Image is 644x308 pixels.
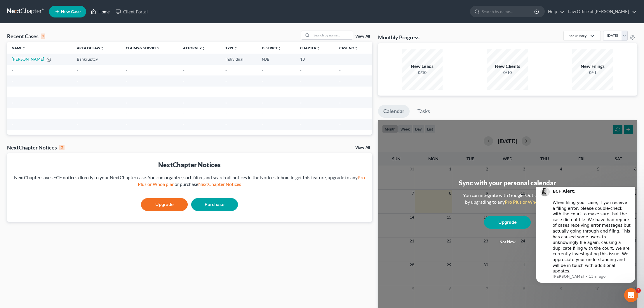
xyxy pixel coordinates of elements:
span: - [77,89,78,94]
span: - [12,89,13,94]
input: Search by name... [482,6,535,17]
span: - [262,78,263,83]
div: 0/10 [402,70,443,75]
span: - [77,100,78,105]
span: New Case [61,10,81,14]
span: - [126,68,127,73]
a: Tasks [412,105,435,118]
a: [PERSON_NAME] [12,57,44,61]
span: - [183,89,185,94]
div: NextChapter Notices [7,144,65,151]
span: - [339,89,341,94]
span: - [183,122,185,127]
span: - [126,111,127,116]
img: Profile image for Lindsey [13,0,22,10]
a: Chapterunfold_more [300,46,320,50]
span: - [77,122,78,127]
span: - [225,100,227,105]
span: - [77,68,78,73]
span: - [300,111,302,116]
td: 13 [295,54,335,64]
a: Districtunfold_more [262,46,281,50]
span: - [126,89,127,94]
span: - [300,78,302,83]
a: Law Office of [PERSON_NAME] [565,6,637,17]
button: Not now [484,236,531,248]
i: unfold_more [354,47,358,50]
div: Recent Cases [7,33,45,40]
span: - [126,100,127,105]
span: - [225,122,227,127]
span: - [183,100,185,105]
i: unfold_more [234,47,238,50]
span: - [183,111,185,116]
span: - [262,68,263,73]
a: Upgrade [141,198,188,211]
span: - [300,68,302,73]
a: Nameunfold_more [12,46,26,50]
div: 0/-1 [572,70,613,75]
div: Bankruptcy [568,33,586,38]
span: - [12,100,13,105]
p: Message from Lindsey, sent 13m ago [25,87,104,92]
span: - [183,68,185,73]
span: - [77,111,78,116]
span: - [183,78,185,83]
td: Bankruptcy [72,54,121,64]
a: Home [88,6,113,17]
div: 0/10 [487,70,528,75]
span: - [12,111,13,116]
a: Typeunfold_more [225,46,238,50]
td: Individual [221,54,257,64]
a: Purchase [191,198,238,211]
div: NextChapter saves ECF notices directly to your NextChapter case. You can organize, sort, filter, ... [12,174,368,188]
span: - [126,78,127,83]
span: 3 [636,288,641,293]
div: New Leads [402,63,443,70]
span: - [339,100,341,105]
iframe: Intercom live chat [624,288,638,302]
span: - [300,100,302,105]
a: NextChapter Notices [198,181,241,187]
b: ECF Alert [25,2,47,7]
span: - [12,78,13,83]
span: - [225,111,227,116]
i: unfold_more [22,47,26,50]
div: New Clients [487,63,528,70]
div: Sync with your personal calendar [459,178,556,187]
span: - [339,111,341,116]
th: Claims & Services [121,42,179,54]
div: NextChapter Notices [12,160,368,169]
i: unfold_more [202,47,205,50]
div: You can integrate with Google, Outlook, iCal by upgrading to any [461,192,554,205]
a: Attorneyunfold_more [183,46,205,50]
span: - [225,89,227,94]
iframe: Intercom notifications message [527,187,644,286]
span: - [12,122,13,127]
td: NJB [257,54,295,64]
span: - [77,78,78,83]
a: Help [545,6,565,17]
a: View All [355,146,370,150]
a: View All [355,34,370,38]
span: - [225,78,227,83]
span: - [126,122,127,127]
h3: Monthly Progress [378,34,420,41]
a: Pro Plus or Whoa plan [505,199,550,205]
span: - [262,89,263,94]
a: Upgrade [484,216,531,229]
a: Client Portal [113,6,151,17]
span: - [339,78,341,83]
span: - [262,122,263,127]
span: - [339,122,341,127]
a: Pro Plus or Whoa plan [138,175,365,187]
a: Case Nounfold_more [339,46,358,50]
span: - [339,68,341,73]
span: - [300,122,302,127]
span: - [225,68,227,73]
i: unfold_more [278,47,281,50]
input: Search by name... [312,31,353,39]
i: unfold_more [100,47,104,50]
i: unfold_more [316,47,320,50]
div: : ​ When filing your case, if you receive a filing error, please double-check with the court to m... [25,2,104,87]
